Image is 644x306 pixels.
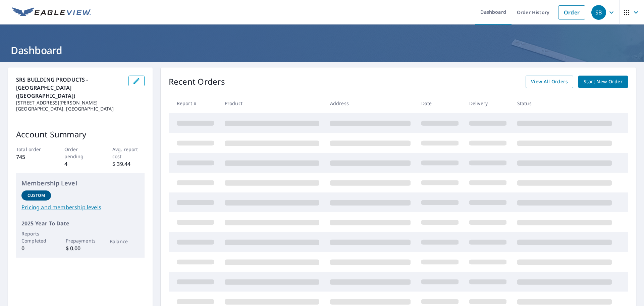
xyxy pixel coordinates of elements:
[110,238,139,245] p: Balance
[16,128,145,140] p: Account Summary
[464,93,512,113] th: Delivery
[558,5,585,19] a: Order
[64,160,97,168] p: 4
[416,93,464,113] th: Date
[512,93,617,113] th: Status
[16,76,123,100] p: SRS BUILDING PRODUCTS - [GEOGRAPHIC_DATA] ([GEOGRAPHIC_DATA])
[66,244,95,252] p: $ 0.00
[8,43,636,57] h1: Dashboard
[21,244,51,252] p: 0
[21,203,139,211] a: Pricing and membership levels
[219,93,325,113] th: Product
[112,160,145,168] p: $ 39.44
[21,179,139,188] p: Membership Level
[16,100,123,106] p: [STREET_ADDRESS][PERSON_NAME]
[591,5,606,20] div: SB
[16,146,48,153] p: Total order
[64,146,97,160] p: Order pending
[526,76,573,88] a: View All Orders
[531,78,568,86] span: View All Orders
[112,146,145,160] p: Avg. report cost
[16,106,123,112] p: [GEOGRAPHIC_DATA], [GEOGRAPHIC_DATA]
[66,237,95,244] p: Prepayments
[325,93,416,113] th: Address
[578,76,628,88] a: Start New Order
[21,219,139,227] p: 2025 Year To Date
[584,78,623,86] span: Start New Order
[28,192,45,199] p: Custom
[12,7,91,17] img: EV Logo
[169,93,219,113] th: Report #
[21,230,51,244] p: Reports Completed
[169,76,225,88] p: Recent Orders
[16,153,48,161] p: 745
